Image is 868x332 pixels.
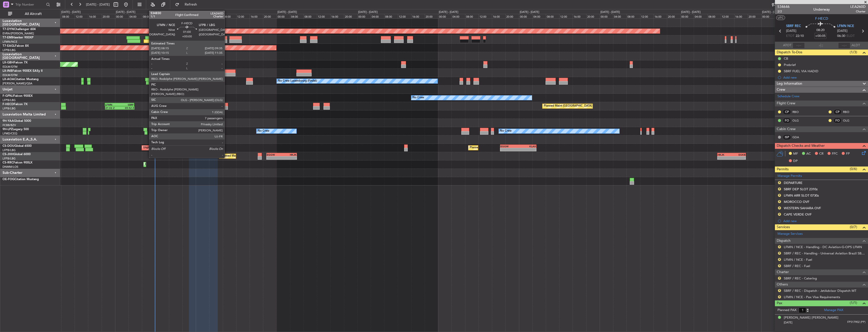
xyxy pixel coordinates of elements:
[277,14,290,18] div: 00:00
[3,157,16,160] a: LFPB/LBG
[3,132,17,135] a: LFMD/CEQ
[173,1,203,9] button: Refresh
[784,289,856,293] a: SBRF / REC - Dispatch - JetAdvisor Dispatch MT
[778,181,781,184] button: R
[3,98,16,102] a: LFPB/LBG
[3,161,32,164] a: CS-RRCFalcon 900LX
[792,110,804,114] a: RBO
[778,200,781,203] button: R
[546,14,559,18] div: 08:00
[777,308,796,313] label: Planned PAX
[267,153,282,156] div: EGGW
[718,153,732,156] div: HKJK
[784,193,819,198] div: LFMN ARR SLOT 0730z
[850,50,857,55] span: (1/3)
[837,34,845,39] span: 06:30
[479,14,492,18] div: 12:00
[3,82,32,85] a: [PERSON_NAME]/QSA
[777,238,791,244] span: Dispatch
[465,14,479,18] div: 08:00
[824,308,843,313] a: Manage PAX
[3,78,14,81] span: LX-AOA
[600,10,620,14] div: [DATE] - [DATE]
[792,118,804,123] a: OLG
[784,56,788,61] div: CB
[748,14,761,18] div: 20:00
[3,28,36,31] a: T7-DYNChallenger 604
[783,75,865,80] div: Add new
[105,103,119,106] div: LFMN
[223,14,236,18] div: 08:00
[846,151,850,156] span: FP
[796,34,804,39] span: 22:10
[777,231,803,236] a: Manage Services
[281,156,296,159] div: -
[501,148,518,151] div: -
[777,174,802,179] a: Manage Permits
[88,14,101,18] div: 16:00
[3,32,34,35] a: EVRA/[PERSON_NAME]
[573,14,586,18] div: 16:00
[778,264,781,267] button: R
[832,151,838,156] span: FFC
[3,94,13,98] span: F-GPNJ
[203,103,217,106] div: LFMN
[3,94,33,98] a: F-GPNJFalcon 900EX
[793,151,798,156] span: MF
[371,14,384,18] div: 04:00
[102,14,115,18] div: 20:00
[777,87,785,93] span: Crew
[3,153,31,156] a: CS-JHHGlobal 6000
[775,14,788,18] div: 04:00
[281,153,296,156] div: HKJK
[3,61,14,64] span: LX-GBH
[777,81,802,87] span: Leg Information
[3,103,28,106] a: F-HECDFalcon 7X
[317,14,330,18] div: 12:00
[667,14,680,18] div: 20:00
[731,156,745,159] div: -
[783,43,791,48] span: ATOT
[358,10,378,14] div: [DATE] - [DATE]
[694,14,707,18] div: 04:00
[145,161,197,168] div: Planned Maint Lagos ([PERSON_NAME])
[61,10,81,14] div: [DATE] - [DATE]
[783,219,865,223] div: Add new
[837,29,848,34] span: [DATE]
[277,10,297,14] div: [DATE] - [DATE]
[221,152,300,160] div: Planned Maint [GEOGRAPHIC_DATA] ([GEOGRAPHIC_DATA])
[439,10,458,14] div: [DATE] - [DATE]
[501,145,518,148] div: EGGW
[784,257,812,262] a: LFMN / NCE - Fuel
[852,43,860,48] span: ALDT
[3,28,14,31] span: T7-DYN
[344,14,357,18] div: 20:00
[778,213,781,216] button: R
[850,166,857,172] span: (0/6)
[784,295,840,299] a: LFMN / NCE - Pax Visa Requirements
[532,14,546,18] div: 04:00
[189,103,203,106] div: SBRF
[196,14,209,18] div: 00:00
[105,106,120,109] div: 21:03 Z
[519,14,532,18] div: 00:00
[3,145,14,148] span: CS-DOU
[6,10,55,18] button: All Aircraft
[777,94,799,99] a: Schedule Crew
[3,165,18,169] a: DNMM/LOS
[640,14,654,18] div: 12:00
[384,14,398,18] div: 08:00
[761,14,775,18] div: 00:00
[189,106,203,109] div: -
[850,9,865,14] span: Charter
[3,44,29,48] a: T7-EAGLFalcon 8X
[784,187,818,191] div: SBRF DEP SLOT 2310z
[3,120,14,123] span: 9H-YAA
[492,14,505,18] div: 16:00
[155,14,169,18] div: 12:00
[784,69,818,73] div: SBRF FUEL VIA HADID
[784,321,792,324] span: [DATE]
[290,14,303,18] div: 04:00
[613,14,626,18] div: 04:00
[518,145,536,148] div: KLAX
